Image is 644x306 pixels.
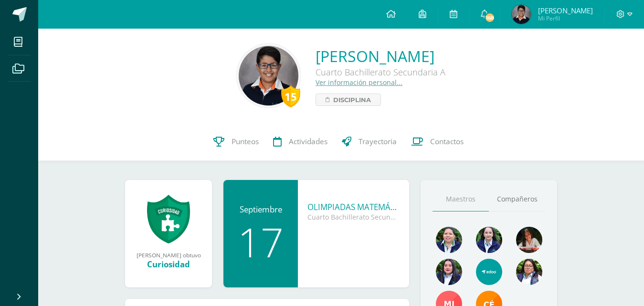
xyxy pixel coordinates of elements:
[281,85,300,107] div: 15
[433,187,489,211] a: Maestros
[289,137,327,147] span: Actividades
[538,6,593,15] span: [PERSON_NAME]
[516,259,542,285] img: 7052225f9b8468bfa6811723bfd0aac5.png
[233,222,288,262] div: 17
[316,94,381,106] a: Disciplina
[307,201,400,212] div: OLIMPIADAS MATEMÁTICAS - Segunda Ronda
[316,78,402,87] a: Ver información personal...
[489,187,545,211] a: Compañeros
[266,123,335,161] a: Actividades
[316,46,445,66] a: [PERSON_NAME]
[476,227,502,253] img: 7c64f4cdc1fa2a2a08272f32eb53ba45.png
[476,259,502,285] img: e13555400e539d49a325e37c8b84e82e.png
[135,251,202,259] div: [PERSON_NAME] obtuvo
[436,259,462,285] img: f9c4b7d77c5e1bd20d7484783103f9b1.png
[239,46,298,106] img: c1b912bd928893fb25a832d27401f23a.png
[538,14,593,22] span: Mi Perfil
[512,5,531,24] img: ef83a08e963396c0135b072d2a8eea24.png
[232,137,259,147] span: Punteos
[206,123,266,161] a: Punteos
[335,123,404,161] a: Trayectoria
[316,66,445,78] div: Cuarto Bachillerato Secundaria A
[233,204,288,215] div: Septiembre
[307,212,400,222] div: Cuarto Bachillerato Secundaria
[359,137,397,147] span: Trayectoria
[436,227,462,253] img: d7b58b3ee24904eb3feedff3d7c47cbf.png
[333,94,371,106] span: Disciplina
[516,227,542,253] img: 1c401adeedf18d09ce6b565d23cb3fa3.png
[135,259,202,270] div: Curiosidad
[430,137,464,147] span: Contactos
[404,123,471,161] a: Contactos
[485,12,495,23] span: 168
